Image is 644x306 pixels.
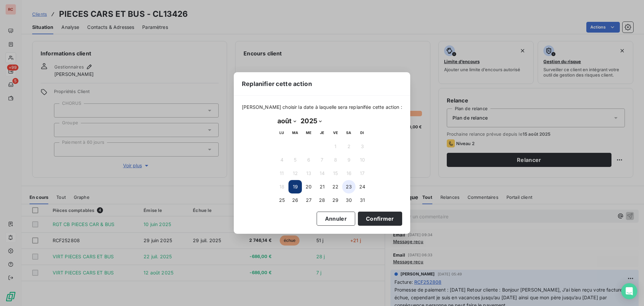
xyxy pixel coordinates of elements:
button: 30 [342,193,356,207]
button: 13 [302,167,315,180]
button: 12 [288,167,302,180]
th: mercredi [302,126,315,140]
button: 23 [342,180,356,193]
button: 10 [356,153,369,167]
button: 20 [302,180,315,193]
button: Confirmer [358,212,402,226]
button: 18 [275,180,288,193]
th: lundi [275,126,288,140]
button: 14 [315,167,329,180]
th: vendredi [329,126,342,140]
button: 22 [329,180,342,193]
button: 6 [302,153,315,167]
button: 26 [288,193,302,207]
button: 7 [315,153,329,167]
button: 3 [356,140,369,153]
button: 31 [356,193,369,207]
th: dimanche [356,126,369,140]
button: 28 [315,193,329,207]
th: mardi [288,126,302,140]
div: Open Intercom Messenger [621,283,637,299]
button: 4 [275,153,288,167]
button: 27 [302,193,315,207]
button: 19 [288,180,302,193]
span: [PERSON_NAME] choisir la date à laquelle sera replanifée cette action : [242,104,402,111]
th: samedi [342,126,356,140]
button: 29 [329,193,342,207]
button: 1 [329,140,342,153]
button: 24 [356,180,369,193]
th: jeudi [315,126,329,140]
button: 9 [342,153,356,167]
span: Replanifier cette action [242,79,312,88]
button: 21 [315,180,329,193]
button: 16 [342,167,356,180]
button: 11 [275,167,288,180]
button: 15 [329,167,342,180]
button: 2 [342,140,356,153]
button: Annuler [317,212,355,226]
button: 5 [288,153,302,167]
button: 25 [275,193,288,207]
button: 8 [329,153,342,167]
button: 17 [356,167,369,180]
